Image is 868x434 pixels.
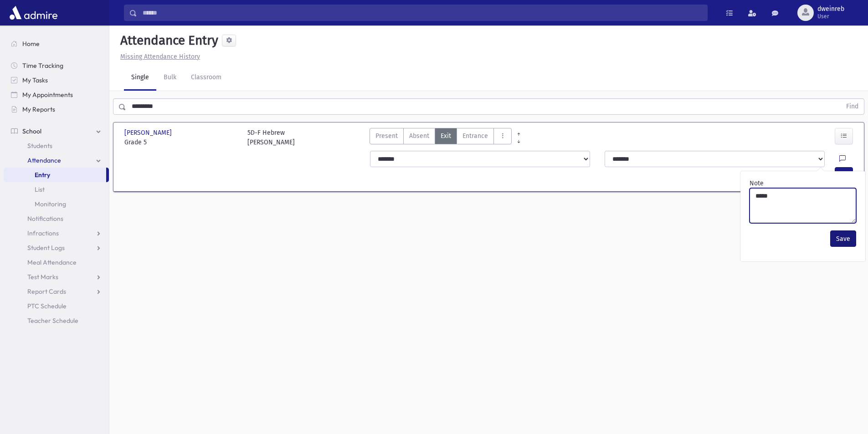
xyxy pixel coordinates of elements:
[156,65,184,91] a: Bulk
[124,128,174,138] span: [PERSON_NAME]
[4,299,109,313] a: PTC Schedule
[22,76,48,84] span: My Tasks
[117,53,200,61] a: Missing Attendance History
[370,128,512,147] div: AttTypes
[4,73,109,87] a: My Tasks
[124,138,238,147] span: Grade 5
[375,131,398,141] span: Present
[441,131,451,141] span: Exit
[27,273,58,281] span: Test Marks
[22,105,55,113] span: My Reports
[4,211,109,226] a: Notifications
[27,244,65,252] span: Student Logs
[750,179,764,188] label: Note
[4,87,109,102] a: My Appointments
[27,317,78,325] span: Teacher Schedule
[22,127,41,135] span: School
[817,13,844,20] span: User
[817,5,844,13] span: dweinreb
[27,214,63,223] span: Notifications
[35,200,66,208] span: Monitoring
[4,197,109,211] a: Monitoring
[35,185,45,194] span: List
[4,226,109,240] a: Infractions
[22,91,73,99] span: My Appointments
[4,270,109,284] a: Test Marks
[27,302,67,310] span: PTC Schedule
[830,230,856,247] button: Save
[117,33,218,48] h5: Attendance Entry
[247,128,295,147] div: 5D-F Hebrew [PERSON_NAME]
[841,99,864,114] button: Find
[4,240,109,255] a: Student Logs
[137,5,707,21] input: Search
[4,182,109,197] a: List
[4,168,106,182] a: Entry
[462,131,488,141] span: Entrance
[27,142,52,150] span: Students
[4,36,109,51] a: Home
[7,4,60,22] img: AdmirePro
[35,171,50,179] span: Entry
[4,124,109,138] a: School
[27,287,66,296] span: Report Cards
[27,258,77,266] span: Meal Attendance
[4,284,109,299] a: Report Cards
[120,53,200,61] u: Missing Attendance History
[27,229,59,237] span: Infractions
[4,255,109,270] a: Meal Attendance
[27,156,61,164] span: Attendance
[184,65,229,91] a: Classroom
[4,153,109,168] a: Attendance
[22,61,63,70] span: Time Tracking
[4,138,109,153] a: Students
[4,58,109,73] a: Time Tracking
[124,65,156,91] a: Single
[4,102,109,117] a: My Reports
[409,131,429,141] span: Absent
[22,40,40,48] span: Home
[4,313,109,328] a: Teacher Schedule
